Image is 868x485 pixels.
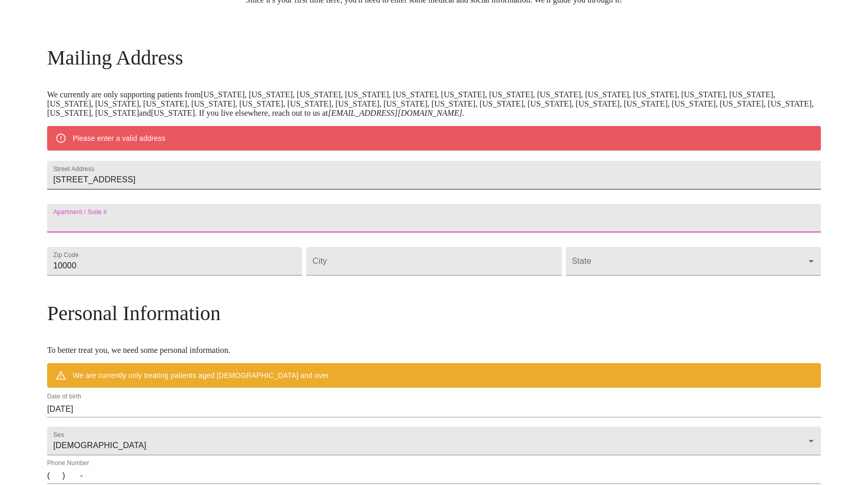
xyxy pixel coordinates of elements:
[47,427,821,455] div: [DEMOGRAPHIC_DATA]
[566,247,821,276] div: ​
[328,109,462,117] em: [EMAIL_ADDRESS][DOMAIN_NAME]
[47,394,81,400] label: Date of birth
[47,460,89,467] label: Phone Number
[47,301,821,325] h3: Personal Information
[47,346,821,355] p: To better treat you, we need some personal information.
[73,366,329,385] div: We are currently only treating patients aged [DEMOGRAPHIC_DATA] and over
[47,90,821,118] p: We currently are only supporting patients from [US_STATE], [US_STATE], [US_STATE], [US_STATE], [U...
[73,129,165,147] div: Please enter a valid address
[47,46,821,70] h3: Mailing Address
